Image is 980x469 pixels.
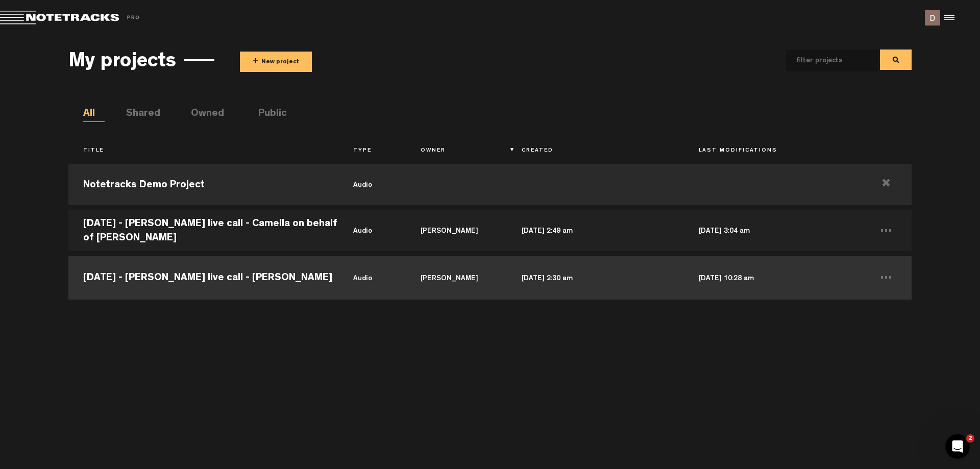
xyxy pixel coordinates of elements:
[338,162,406,208] td: audio
[68,52,176,74] h3: My projects
[83,107,105,122] li: All
[240,52,312,72] button: +New project
[68,162,338,208] td: Notetracks Demo Project
[406,254,507,300] td: [PERSON_NAME]
[786,50,862,71] input: filter projects
[684,142,861,160] th: Last Modifications
[925,10,940,26] img: ACg8ocJjtLeAHi1eiiG3NpEMauDzMLs4opvN-SAZAjySRtuJz0FA=s96-c
[406,208,507,254] td: [PERSON_NAME]
[126,107,148,122] li: Shared
[68,254,338,300] td: [DATE] - [PERSON_NAME] live call - [PERSON_NAME]
[966,434,974,442] span: 2
[945,434,970,459] iframe: Intercom live chat
[861,208,912,254] td: ...
[338,208,406,254] td: audio
[861,254,912,300] td: ...
[338,142,406,160] th: Type
[507,208,684,254] td: [DATE] 2:49 am
[507,142,684,160] th: Created
[68,142,338,160] th: Title
[507,254,684,300] td: [DATE] 2:30 am
[684,208,861,254] td: [DATE] 3:04 am
[406,142,507,160] th: Owner
[68,208,338,254] td: [DATE] - [PERSON_NAME] live call - Camella on behalf of [PERSON_NAME]
[684,254,861,300] td: [DATE] 10:28 am
[338,254,406,300] td: audio
[191,107,212,122] li: Owned
[253,56,258,68] span: +
[258,107,280,122] li: Public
